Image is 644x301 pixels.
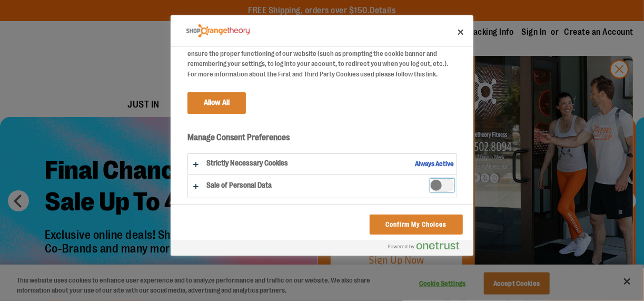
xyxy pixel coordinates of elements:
[187,92,246,113] button: Allow All
[388,241,460,250] img: Powered by OneTrust Opens in a new Tab
[430,179,454,192] span: Sale of Personal Data
[171,15,473,256] div: Preference center
[187,132,457,149] h3: Manage Consent Preferences
[186,21,250,42] div: Company Logo
[388,241,468,255] a: Powered by OneTrust Opens in a new Tab
[171,15,473,256] div: Do Not Sell My Personal Information
[186,24,250,37] img: Company Logo
[449,21,472,44] button: Close
[370,215,463,235] button: Confirm My Choices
